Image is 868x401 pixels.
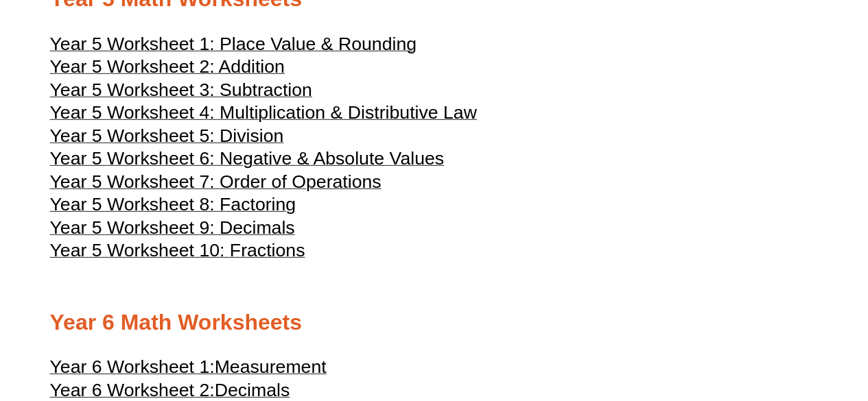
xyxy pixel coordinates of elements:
[50,356,215,377] span: Year 6 Worksheet 1:
[50,40,417,53] a: Year 5 Worksheet 1: Place Value & Rounding
[50,132,284,145] a: Year 5 Worksheet 5: Division
[215,356,327,377] span: Measurement
[50,56,285,77] span: Year 5 Worksheet 2: Addition
[50,178,382,191] a: Year 5 Worksheet 7: Order of Operations
[50,125,284,146] span: Year 5 Worksheet 5: Division
[50,363,327,376] a: Year 6 Worksheet 1:Measurement
[50,217,295,238] span: Year 5 Worksheet 9: Decimals
[215,380,290,400] span: Decimals
[50,223,295,237] a: Year 5 Worksheet 9: Decimals
[50,62,285,76] a: Year 5 Worksheet 2: Addition
[50,34,417,54] span: Year 5 Worksheet 1: Place Value & Rounding
[50,386,290,400] a: Year 6 Worksheet 2:Decimals
[50,148,444,169] span: Year 5 Worksheet 6: Negative & Absolute Values
[50,171,382,192] span: Year 5 Worksheet 7: Order of Operations
[50,154,444,168] a: Year 5 Worksheet 6: Negative & Absolute Values
[50,194,296,215] span: Year 5 Worksheet 8: Factoring
[50,108,477,122] a: Year 5 Worksheet 4: Multiplication & Distributive Law
[50,240,305,260] span: Year 5 Worksheet 10: Fractions
[50,200,296,214] a: Year 5 Worksheet 8: Factoring
[50,86,312,99] a: Year 5 Worksheet 3: Subtraction
[50,380,215,400] span: Year 6 Worksheet 2:
[50,102,477,123] span: Year 5 Worksheet 4: Multiplication & Distributive Law
[50,80,312,100] span: Year 5 Worksheet 3: Subtraction
[50,308,819,337] h2: Year 6 Math Worksheets
[50,246,305,260] a: Year 5 Worksheet 10: Fractions
[640,246,868,401] iframe: Chat Widget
